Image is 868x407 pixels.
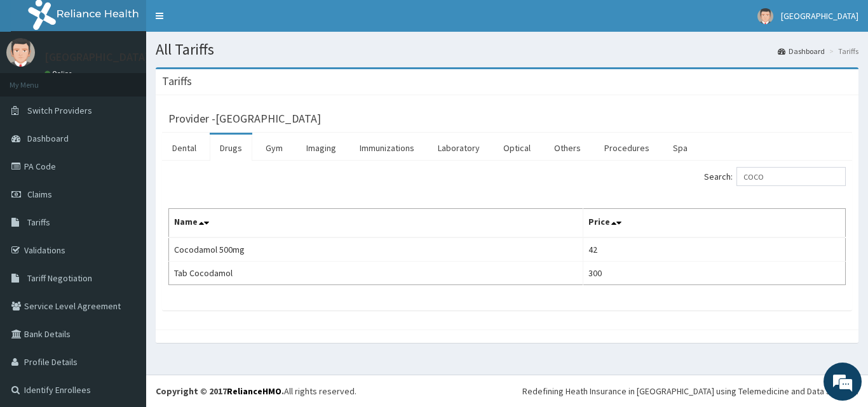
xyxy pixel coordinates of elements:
span: Dashboard [27,133,69,144]
a: Immunizations [349,135,424,161]
input: Search: [736,167,846,186]
th: Name [169,209,583,238]
th: Price [583,209,846,238]
h3: Provider - [GEOGRAPHIC_DATA] [168,113,321,124]
td: 300 [583,262,846,285]
td: Tab Cocodamol [169,262,583,285]
strong: Copyright © 2017 . [156,385,284,397]
h1: All Tariffs [156,41,858,58]
a: Optical [493,135,541,161]
span: Claims [27,189,52,200]
a: Spa [663,135,698,161]
p: [GEOGRAPHIC_DATA] [44,51,149,63]
a: Gym [255,135,293,161]
a: Procedures [594,135,660,161]
a: Dashboard [778,46,825,57]
a: Online [44,69,75,78]
a: Drugs [210,135,252,161]
label: Search: [704,167,846,186]
td: 42 [583,237,846,262]
a: Others [544,135,591,161]
td: Cocodamol 500mg [169,237,583,262]
div: Redefining Heath Insurance in [GEOGRAPHIC_DATA] using Telemedicine and Data Science! [522,385,858,397]
li: Tariffs [826,46,858,57]
a: Imaging [296,135,346,161]
img: User Image [6,38,35,67]
footer: All rights reserved. [146,375,868,407]
img: User Image [757,8,773,24]
h3: Tariffs [162,76,192,87]
span: Switch Providers [27,105,92,116]
a: Laboratory [428,135,490,161]
a: Dental [162,135,207,161]
span: [GEOGRAPHIC_DATA] [781,10,858,22]
span: Tariffs [27,217,50,228]
span: Tariff Negotiation [27,272,92,284]
a: RelianceHMO [227,385,281,397]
